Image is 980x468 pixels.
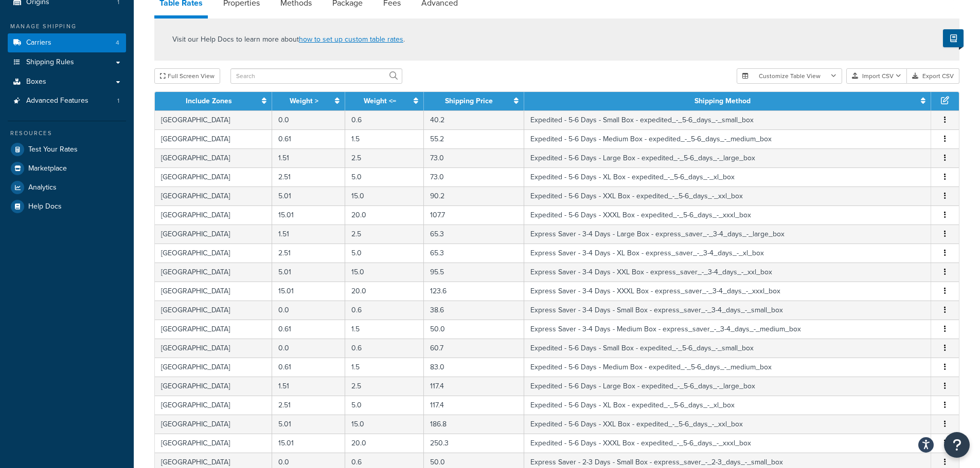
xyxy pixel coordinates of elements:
[155,320,272,339] td: [GEOGRAPHIC_DATA]
[524,377,931,396] td: Expedited - 5-6 Days - Large Box - expedited_-_5-6_days_-_large_box
[155,301,272,320] td: [GEOGRAPHIC_DATA]
[345,415,423,434] td: 15.0
[424,263,524,282] td: 95.5
[155,358,272,377] td: [GEOGRAPHIC_DATA]
[524,358,931,377] td: Expedited - 5-6 Days - Medium Box - expedited_-_5-6_days_-_medium_box
[26,97,88,105] span: Advanced Features
[424,339,524,358] td: 60.7
[8,140,126,159] li: Test Your Rates
[230,68,402,84] input: Search
[424,167,524,186] td: 73.0
[8,91,126,110] a: Advanced Features1
[424,320,524,339] td: 50.0
[116,39,119,47] span: 4
[272,224,345,244] td: 1.51
[424,110,524,129] td: 40.2
[155,205,272,224] td: [GEOGRAPHIC_DATA]
[8,129,126,138] div: Resources
[26,58,74,67] span: Shipping Rules
[424,301,524,320] td: 38.6
[272,282,345,301] td: 15.01
[155,186,272,205] td: [GEOGRAPHIC_DATA]
[299,34,403,45] a: how to set up custom table rates
[8,33,126,52] a: Carriers4
[8,22,126,31] div: Manage Shipping
[155,148,272,167] td: [GEOGRAPHIC_DATA]
[524,110,931,129] td: Expedited - 5-6 Days - Small Box - expedited_-_5-6_days_-_small_box
[424,186,524,205] td: 90.2
[272,129,345,148] td: 0.61
[272,167,345,186] td: 2.51
[345,244,423,263] td: 5.0
[345,320,423,339] td: 1.5
[28,145,78,154] span: Test Your Rates
[8,91,126,110] li: Advanced Features
[524,205,931,224] td: Expedited - 5-6 Days - XXXL Box - expedited_-_5-6_days_-_xxxl_box
[272,339,345,358] td: 0.0
[272,110,345,129] td: 0.0
[424,377,524,396] td: 117.4
[524,167,931,186] td: Expedited - 5-6 Days - XL Box - expedited_-_5-6_days_-_xl_box
[524,129,931,148] td: Expedited - 5-6 Days - Medium Box - expedited_-_5-6_days_-_medium_box
[345,110,423,129] td: 0.6
[345,377,423,396] td: 2.5
[424,358,524,377] td: 83.0
[524,263,931,282] td: Express Saver - 3-4 Days - XXL Box - express_saver_-_3-4_days_-_xxl_box
[155,377,272,396] td: [GEOGRAPHIC_DATA]
[155,434,272,453] td: [GEOGRAPHIC_DATA]
[272,148,345,167] td: 1.51
[445,96,493,106] a: Shipping Price
[26,78,46,86] span: Boxes
[944,432,970,458] button: Open Resource Center
[272,358,345,377] td: 0.61
[155,224,272,244] td: [GEOGRAPHIC_DATA]
[345,129,423,148] td: 1.5
[8,159,126,178] a: Marketplace
[345,224,423,244] td: 2.5
[424,244,524,263] td: 65.3
[272,301,345,320] td: 0.0
[272,244,345,263] td: 2.51
[846,68,907,84] button: Import CSV
[737,68,842,84] button: Customize Table View
[154,68,220,84] button: Full Screen View
[155,110,272,129] td: [GEOGRAPHIC_DATA]
[28,164,67,173] span: Marketplace
[524,244,931,263] td: Express Saver - 3-4 Days - XL Box - express_saver_-_3-4_days_-_xl_box
[172,34,405,45] p: Visit our Help Docs to learn more about .
[345,186,423,205] td: 15.0
[8,72,126,91] a: Boxes
[155,167,272,186] td: [GEOGRAPHIC_DATA]
[272,434,345,453] td: 15.01
[345,358,423,377] td: 1.5
[424,224,524,244] td: 65.3
[524,282,931,301] td: Express Saver - 3-4 Days - XXXL Box - express_saver_-_3-4_days_-_xxxl_box
[155,129,272,148] td: [GEOGRAPHIC_DATA]
[8,197,126,216] a: Help Docs
[345,148,423,167] td: 2.5
[8,178,126,197] a: Analytics
[8,53,126,72] a: Shipping Rules
[28,202,62,211] span: Help Docs
[155,339,272,358] td: [GEOGRAPHIC_DATA]
[524,148,931,167] td: Expedited - 5-6 Days - Large Box - expedited_-_5-6_days_-_large_box
[345,282,423,301] td: 20.0
[290,96,318,106] a: Weight >
[424,148,524,167] td: 73.0
[272,205,345,224] td: 15.01
[155,244,272,263] td: [GEOGRAPHIC_DATA]
[524,415,931,434] td: Expedited - 5-6 Days - XXL Box - expedited_-_5-6_days_-_xxl_box
[524,320,931,339] td: Express Saver - 3-4 Days - Medium Box - express_saver_-_3-4_days_-_medium_box
[424,282,524,301] td: 123.6
[117,97,119,105] span: 1
[28,183,57,192] span: Analytics
[694,96,751,106] a: Shipping Method
[424,434,524,453] td: 250.3
[155,396,272,415] td: [GEOGRAPHIC_DATA]
[424,129,524,148] td: 55.2
[524,434,931,453] td: Expedited - 5-6 Days - XXXL Box - expedited_-_5-6_days_-_xxxl_box
[943,29,964,47] button: Show Help Docs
